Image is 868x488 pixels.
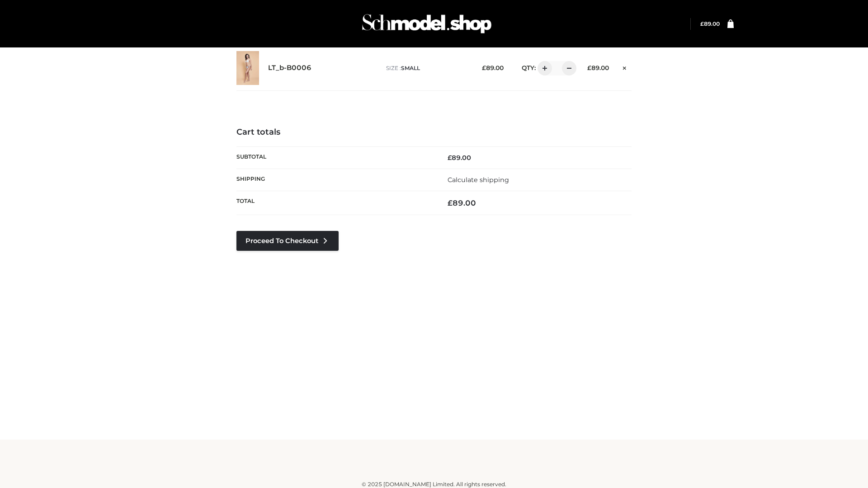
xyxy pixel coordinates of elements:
bdi: 89.00 [587,64,609,71]
img: Schmodel Admin 964 [359,6,495,42]
a: £89.00 [700,20,720,27]
span: £ [482,64,486,71]
th: Total [236,191,434,215]
span: £ [448,198,453,207]
bdi: 89.00 [448,154,471,162]
span: £ [448,154,452,162]
span: £ [587,64,591,71]
bdi: 89.00 [700,20,720,27]
a: Remove this item [618,61,632,73]
a: Proceed to Checkout [236,231,339,251]
h4: Cart totals [236,127,632,137]
th: Shipping [236,169,434,191]
span: £ [700,20,704,27]
p: size : [386,64,468,72]
bdi: 89.00 [482,64,504,71]
div: QTY: [513,61,573,75]
a: Calculate shipping [448,176,509,184]
bdi: 89.00 [448,198,476,207]
th: Subtotal [236,146,434,169]
span: SMALL [401,65,420,71]
a: LT_b-B0006 [268,64,311,72]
